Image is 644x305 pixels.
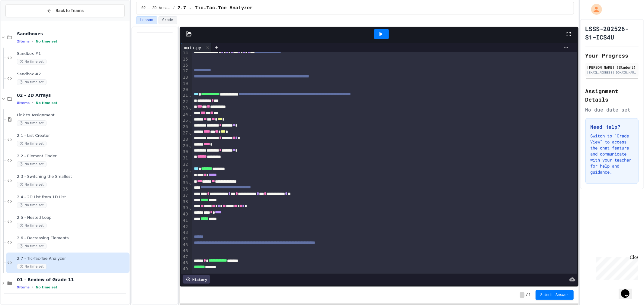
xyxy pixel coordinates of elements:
[591,133,634,175] p: Switch to "Grade View" to access the chat feature and communicate with your teacher for help and ...
[36,101,57,105] span: No time set
[159,16,177,24] button: Grade
[587,70,637,75] div: [EMAIL_ADDRESS][DOMAIN_NAME]
[17,154,128,159] span: 2.2 - Element Finder
[17,161,46,167] span: No time set
[181,155,189,162] div: 31
[585,24,639,41] h1: LSSS-202526-S1-ICS4U
[591,123,634,130] h3: Need Help?
[181,143,189,149] div: 29
[181,242,189,248] div: 45
[181,248,189,254] div: 46
[585,87,639,104] h2: Assignment Details
[540,293,569,297] span: Submit Answer
[181,230,189,236] div: 43
[17,93,128,98] span: 02 - 2D Arrays
[17,133,128,138] span: 2.1 - List Creator
[189,105,192,110] span: Fold line
[181,137,189,143] div: 28
[17,113,128,118] span: Link to Assignment
[17,182,46,187] span: No time set
[17,285,30,289] span: 9 items
[520,292,524,298] span: -
[181,186,189,193] div: 36
[173,6,175,11] span: /
[181,266,189,272] div: 49
[17,277,128,282] span: 01 - Review of Grade 11
[181,224,189,230] div: 42
[181,130,189,137] div: 27
[181,199,189,205] div: 38
[136,16,157,24] button: Lesson
[189,130,192,135] span: Fold line
[183,275,210,284] div: History
[17,256,128,261] span: 2.7 - Tic-Tac-Toe Analyzer
[181,260,189,266] div: 48
[181,205,189,211] div: 39
[181,99,189,105] div: 22
[181,218,189,224] div: 41
[17,141,46,146] span: No time set
[536,290,574,300] button: Submit Answer
[181,124,189,130] div: 26
[32,39,33,44] span: •
[181,236,189,242] div: 44
[189,93,192,98] span: Fold line
[2,2,42,38] div: Chat with us now!Close
[181,149,189,155] div: 30
[32,100,33,105] span: •
[141,6,170,11] span: 02 - 2D Arrays
[181,43,212,52] div: main.py
[587,64,637,70] div: [PERSON_NAME] (Student)
[181,44,204,51] div: main.py
[189,206,192,210] span: Fold line
[181,68,189,74] div: 17
[181,87,189,93] div: 20
[189,168,192,173] span: Fold line
[17,59,46,64] span: No time set
[17,215,128,220] span: 2.5 - Nested Loop
[17,174,128,179] span: 2.3 - Switching the Smallest
[17,101,30,105] span: 8 items
[36,39,57,43] span: No time set
[181,74,189,81] div: 18
[585,2,604,16] div: My Account
[17,72,128,77] span: Sandbox #2
[17,39,30,43] span: 2 items
[189,143,192,148] span: Fold line
[181,193,189,199] div: 37
[181,118,189,124] div: 25
[529,293,531,297] span: 1
[181,56,189,62] div: 15
[585,106,639,113] div: No due date set
[32,285,33,290] span: •
[526,293,528,297] span: /
[181,254,189,260] div: 47
[181,105,189,112] div: 23
[181,174,189,180] div: 34
[181,93,189,99] div: 21
[181,162,189,168] div: 32
[17,120,46,126] span: No time set
[181,112,189,118] div: 24
[17,195,128,200] span: 2.4 - 2D List from 1D List
[181,168,189,174] div: 33
[189,112,192,117] span: Fold line
[181,81,189,87] div: 19
[189,118,192,123] span: Fold line
[17,79,46,85] span: No time set
[17,236,128,241] span: 2.6 - Decreasing Elements
[17,51,128,56] span: Sandbox #1
[181,62,189,68] div: 16
[189,180,192,185] span: Fold line
[181,50,189,56] div: 14
[594,255,638,280] iframe: chat widget
[17,243,46,249] span: No time set
[181,211,189,218] div: 40
[5,4,125,17] button: Back to Teams
[17,264,46,269] span: No time set
[17,202,46,208] span: No time set
[619,281,638,299] iframe: chat widget
[181,180,189,186] div: 35
[178,5,253,12] span: 2.7 - Tic-Tac-Toe Analyzer
[585,51,639,60] h2: Your Progress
